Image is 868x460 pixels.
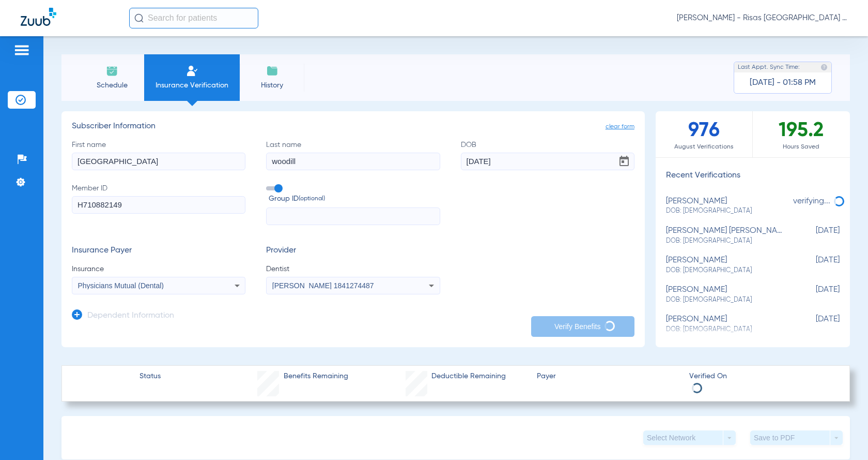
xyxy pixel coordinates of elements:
span: August Verifications [656,142,752,152]
span: [DATE] [788,285,840,304]
div: 976 [656,111,753,157]
span: verifying... [793,197,830,205]
button: Open calendar [614,151,634,172]
input: Last name [266,153,440,170]
img: History [266,65,278,77]
span: History [247,80,297,91]
span: Hours Saved [753,142,850,152]
img: hamburger-icon [13,44,30,56]
span: Dentist [266,264,440,274]
h3: Recent Verifications [656,171,850,181]
span: Payer [537,371,680,382]
h3: Insurance Payer [72,246,245,256]
span: Insurance Verification [152,80,232,91]
div: [PERSON_NAME] [666,285,788,304]
small: (optional) [299,194,325,204]
div: [PERSON_NAME] [666,315,788,334]
label: DOB [461,140,634,170]
input: First name [72,153,245,170]
div: [PERSON_NAME] [PERSON_NAME] [666,226,788,245]
img: Manual Insurance Verification [186,65,198,77]
input: Member ID [72,196,245,214]
input: DOBOpen calendar [461,153,634,170]
span: Deductible Remaining [431,371,506,382]
span: DOB: [DEMOGRAPHIC_DATA] [666,206,788,216]
img: Search Icon [134,13,144,23]
label: First name [72,140,245,170]
div: [PERSON_NAME] [666,197,788,216]
span: Verified On [689,371,833,382]
div: 195.2 [753,111,850,157]
span: [DATE] [788,315,840,334]
label: Last name [266,140,440,170]
span: Insurance [72,264,245,274]
img: last sync help info [820,64,828,71]
span: Last Appt. Sync Time: [738,62,800,72]
h3: Dependent Information [87,311,174,321]
iframe: Chat Widget [816,410,868,460]
div: [PERSON_NAME] [666,256,788,275]
span: DOB: [DEMOGRAPHIC_DATA] [666,295,788,305]
span: Physicians Mutual (Dental) [78,281,164,290]
span: [PERSON_NAME] - Risas [GEOGRAPHIC_DATA] General [677,13,847,23]
span: Schedule [87,80,136,91]
h3: Subscriber Information [72,122,634,132]
span: Status [139,371,161,382]
span: clear form [606,122,634,132]
span: [DATE] - 01:58 PM [750,78,816,88]
h3: Provider [266,246,440,256]
span: Group ID [269,194,440,204]
input: Search for patients [129,8,258,28]
span: [DATE] [788,256,840,275]
img: Schedule [106,65,118,77]
span: [DATE] [788,226,840,245]
img: Zuub Logo [21,8,56,26]
span: DOB: [DEMOGRAPHIC_DATA] [666,266,788,275]
label: Member ID [72,183,245,226]
span: Benefits Remaining [284,371,348,382]
span: [PERSON_NAME] 1841274487 [272,281,374,290]
span: DOB: [DEMOGRAPHIC_DATA] [666,236,788,246]
button: Verify Benefits [531,316,634,337]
